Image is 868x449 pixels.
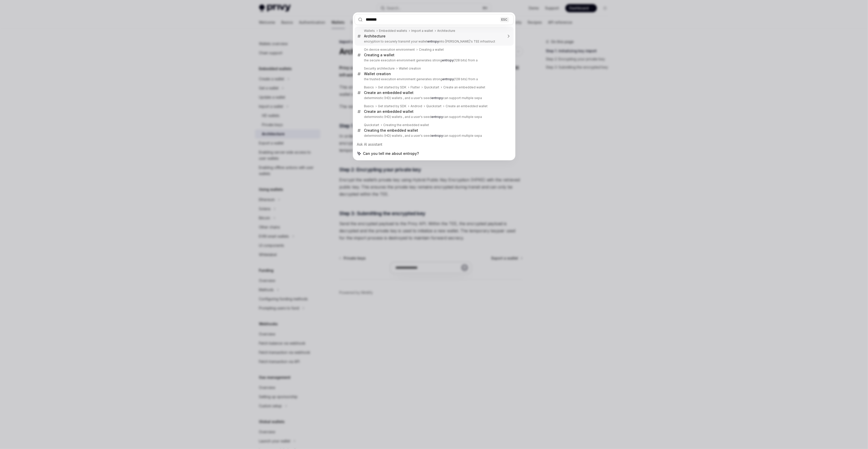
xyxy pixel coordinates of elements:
[437,29,455,33] div: Architecture
[432,134,443,138] b: entropy
[364,39,503,44] p: encryption to securely transmit your wallet into [PERSON_NAME]'s TEE infrastruct
[364,115,503,119] p: deterministic (HD) wallets , and a user's seed can support multiple sepa
[378,104,407,108] div: Get started by SDK
[364,104,374,108] div: Basics
[442,58,454,62] b: entropy
[364,34,386,38] div: Architecture
[426,104,442,108] div: Quickstart
[364,134,503,138] p: deterministic (HD) wallets , and a user's seed can support multiple sepa
[444,85,486,89] div: Create an embedded wallet
[411,85,420,89] div: Flutter
[364,128,418,133] div: Creating the embedded wallet
[364,85,374,89] div: Basics
[443,77,454,81] b: entropy
[364,109,414,114] div: Create an embedded wallet
[446,104,488,108] div: Create an embedded wallet
[411,104,422,108] div: Android
[428,39,439,43] b: entropy
[411,29,433,33] div: Import a wallet
[364,53,395,57] div: Creating a wallet
[363,151,419,156] span: Can you tell me about entropy?
[379,29,407,33] div: Embedded wallets
[364,72,391,76] div: Wallet creation
[364,29,375,33] div: Wallets
[364,66,395,71] div: Security architecture
[364,123,379,127] div: Quickstart
[419,48,444,52] div: Creating a wallet
[364,77,503,81] p: the trusted execution environment generates strong (128 bits) from a
[364,96,503,100] p: deterministic (HD) wallets , and a user's seed can support multiple sepa
[424,85,439,89] div: Quickstart
[364,58,503,62] p: the secure execution environment generates strong (128 bits) from a
[500,17,509,22] div: ESC
[378,85,407,89] div: Get started by SDK
[432,115,443,119] b: entropy
[432,96,443,100] b: entropy
[384,123,429,127] div: Creating the embedded wallet
[364,48,415,52] div: On device execution environment
[364,90,414,95] div: Create an embedded wallet
[399,66,421,71] div: Wallet creation
[355,140,514,149] div: Ask AI assistant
